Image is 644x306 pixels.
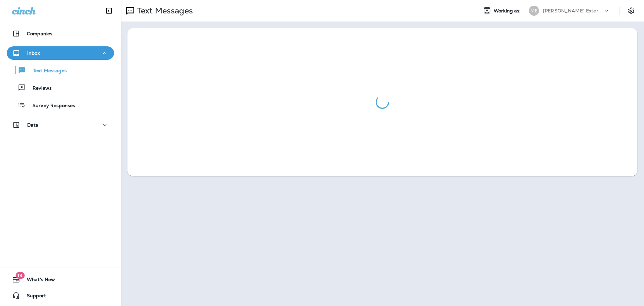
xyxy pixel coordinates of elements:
[26,68,67,74] p: Text Messages
[7,289,114,302] button: Support
[27,31,52,36] p: Companies
[27,50,40,56] p: Inbox
[529,6,539,16] div: ME
[134,6,193,16] p: Text Messages
[7,46,114,60] button: Inbox
[7,98,114,112] button: Survey Responses
[20,277,55,285] span: What's New
[7,27,114,40] button: Companies
[15,272,24,279] span: 19
[27,122,39,128] p: Data
[543,8,603,13] p: [PERSON_NAME] Exterminating
[7,63,114,77] button: Text Messages
[625,5,637,17] button: Settings
[7,81,114,95] button: Reviews
[7,118,114,132] button: Data
[26,85,52,92] p: Reviews
[494,8,522,14] span: Working as:
[100,4,118,17] button: Collapse Sidebar
[26,103,75,109] p: Survey Responses
[20,293,46,301] span: Support
[7,273,114,286] button: 19What's New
